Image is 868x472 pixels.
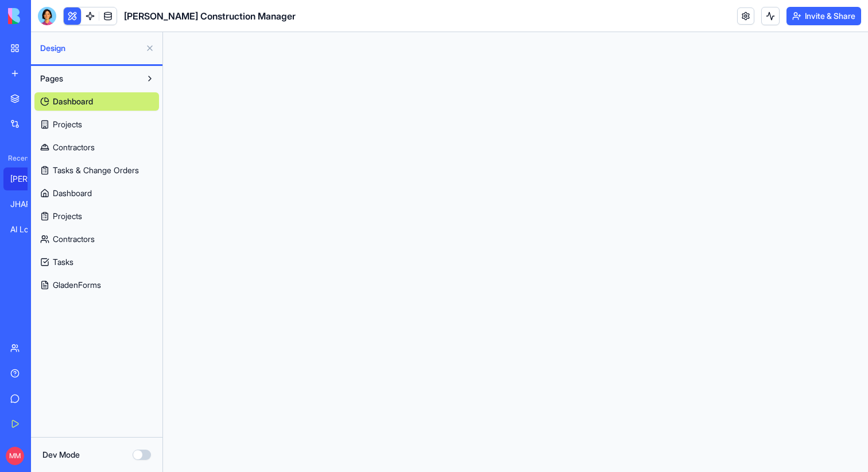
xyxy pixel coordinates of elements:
a: Dashboard [34,92,159,111]
span: Design [40,42,141,54]
span: Projects [53,119,82,130]
span: Dashboard [53,96,93,107]
a: Dashboard [34,184,159,202]
a: Tasks & Change Orders [34,161,159,180]
button: Pages [34,69,141,88]
span: Recent [3,154,28,163]
span: Tasks & Change Orders [53,165,139,176]
button: Invite & Share [786,7,861,25]
span: Contractors [53,142,95,153]
div: [PERSON_NAME] Construction Manager [10,173,42,185]
a: AI Logo Generator [3,218,49,241]
img: logo [8,8,79,24]
span: [PERSON_NAME] Construction Manager [124,9,296,23]
span: Pages [40,73,63,84]
a: GladenForms [34,276,159,294]
a: Contractors [34,230,159,248]
a: JHAR Organization Manager [3,193,49,216]
span: Projects [53,210,82,222]
a: Projects [34,207,159,225]
a: Contractors [34,138,159,157]
div: AI Logo Generator [10,224,42,235]
span: MM [6,447,24,465]
span: Contractors [53,233,95,245]
a: Tasks [34,253,159,271]
a: [PERSON_NAME] Construction Manager [3,167,49,190]
span: GladenForms [53,279,101,291]
span: Dashboard [53,188,92,199]
label: Dev Mode [42,449,80,461]
div: JHAR Organization Manager [10,198,42,210]
span: Tasks [53,256,73,268]
a: Projects [34,115,159,134]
